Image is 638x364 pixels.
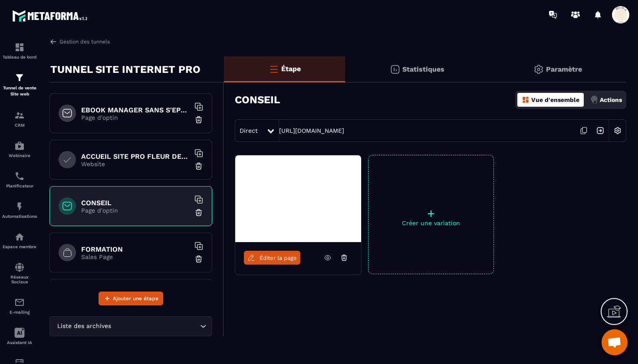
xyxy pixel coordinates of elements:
span: Éditer la page [260,255,297,261]
img: setting-w.858f3a88.svg [609,122,626,139]
span: Liste des archives [55,321,113,331]
p: Actions [600,96,622,103]
img: automations [14,232,25,242]
img: trash [194,115,203,124]
p: Sales Page [81,253,190,260]
img: trash [194,255,203,263]
a: formationformationTunnel de vente Site web [2,66,37,104]
p: Créer une variation [368,220,493,226]
div: Search for option [49,316,212,336]
p: Tunnel de vente Site web [2,85,37,97]
img: automations [14,201,25,212]
img: automations [14,141,25,151]
img: actions.d6e523a2.png [590,96,598,104]
span: Direct [240,127,258,134]
a: [URL][DOMAIN_NAME] [279,127,344,134]
img: logo [12,8,90,24]
img: trash [194,162,203,171]
img: formation [14,110,25,121]
p: Espace membre [2,244,37,249]
p: CRM [2,123,37,128]
p: Page d'optin [81,114,190,121]
a: Assistant IA [2,321,37,351]
p: Tableau de bord [2,55,37,59]
div: Ouvrir le chat [602,329,628,355]
a: formationformationTableau de bord [2,36,37,66]
img: social-network [14,262,25,272]
img: formation [14,72,25,83]
a: automationsautomationsEspace membre [2,225,37,256]
img: image [235,155,262,164]
a: social-networksocial-networkRéseaux Sociaux [2,256,37,291]
p: Planificateur [2,184,37,188]
p: Automatisations [2,214,37,219]
img: formation [14,42,25,52]
img: stats.20deebd0.svg [390,64,400,75]
p: + [368,207,493,220]
input: Search for option [113,321,198,331]
p: TUNNEL SITE INTERNET PRO [50,61,201,78]
p: Website [81,161,190,167]
p: Webinaire [2,153,37,158]
h3: CONSEIL [235,94,280,106]
img: setting-gr.5f69749f.svg [533,64,544,75]
p: E-mailing [2,310,37,315]
p: Vue d'ensemble [531,96,579,103]
a: Gestion des tunnels [49,38,110,46]
a: schedulerschedulerPlanificateur [2,164,37,195]
img: arrow [49,38,57,46]
h6: CONSEIL [81,199,190,207]
p: Statistiques [402,65,444,73]
p: Étape [281,65,301,73]
a: formationformationCRM [2,104,37,134]
h6: EBOOK MANAGER SANS S'EPUISER OFFERT [81,106,190,114]
img: trash [194,208,203,217]
span: Ajouter une étape [113,294,158,303]
a: automationsautomationsWebinaire [2,134,37,164]
p: Assistant IA [2,340,37,345]
a: Éditer la page [244,251,300,265]
img: scheduler [14,171,25,181]
a: emailemailE-mailing [2,291,37,321]
h6: FORMATION [81,245,190,253]
h6: ACCUEIL SITE PRO FLEUR DE VIE [81,152,190,161]
p: Paramètre [546,65,582,73]
button: Ajouter une étape [99,292,163,305]
p: Réseaux Sociaux [2,275,37,284]
img: arrow-next.bcc2205e.svg [592,122,608,139]
p: Page d'optin [81,207,190,214]
img: email [14,297,25,308]
a: automationsautomationsAutomatisations [2,195,37,225]
img: dashboard-orange.40269519.svg [522,96,529,104]
img: bars-o.4a397970.svg [269,64,279,74]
